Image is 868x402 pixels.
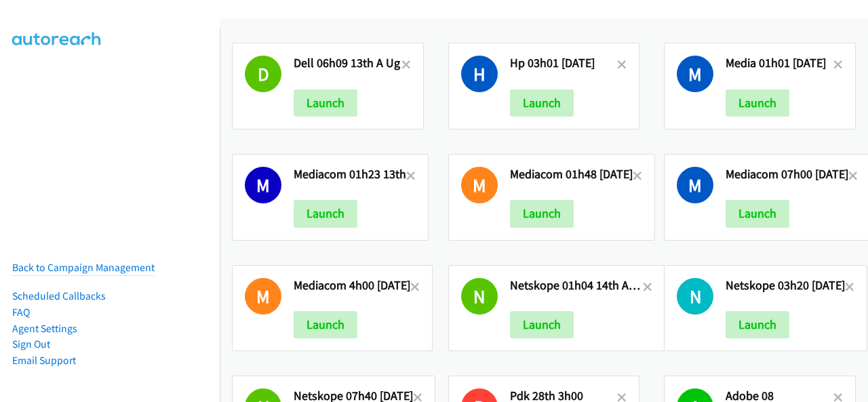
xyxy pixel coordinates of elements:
h1: N [461,278,498,315]
h1: N [677,278,713,315]
button: Launch [510,200,574,227]
h1: H [461,56,498,92]
h2: Mediacom 4h00 [DATE] [294,278,410,294]
button: Launch [510,89,574,117]
h2: Mediacom 01h48 [DATE] [510,167,633,182]
h2: Dell 06h09 13th A Ug [294,56,401,71]
button: Launch [294,200,357,227]
a: Email Support [12,354,76,367]
h2: Netskope 03h20 [DATE] [726,278,845,294]
button: Launch [726,89,789,117]
button: Launch [294,311,357,338]
h1: D [245,56,281,92]
a: Sign Out [12,338,50,350]
button: Launch [510,311,574,338]
h2: Mediacom 07h00 [DATE] [726,167,848,182]
h1: M [245,167,281,203]
h1: M [461,167,498,203]
h1: M [677,167,713,203]
h2: Media 01h01 [DATE] [726,56,833,71]
button: Launch [726,200,789,227]
a: FAQ [12,306,30,319]
h2: Mediacom 01h23 13th [294,167,406,182]
a: Back to Campaign Management [12,261,155,274]
button: Launch [294,89,357,117]
h1: M [245,278,281,315]
h1: M [677,56,713,92]
a: Scheduled Callbacks [12,289,106,302]
h2: Netskope 01h04 14th Augu [510,278,644,294]
a: Agent Settings [12,322,77,335]
h2: Hp 03h01 [DATE] [510,56,618,71]
button: Launch [726,311,789,338]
